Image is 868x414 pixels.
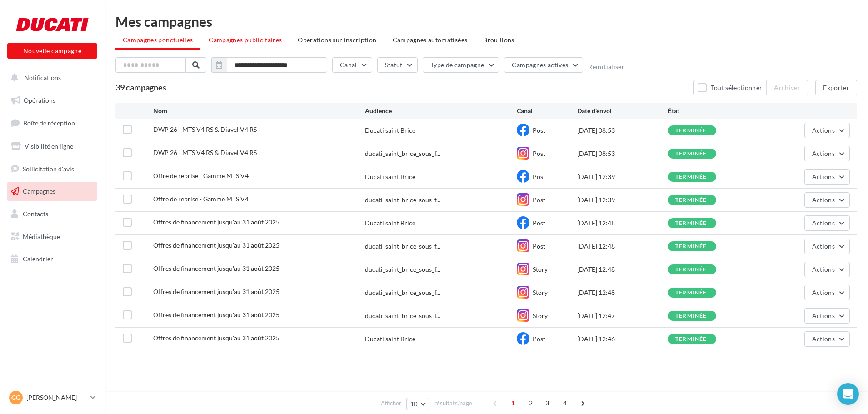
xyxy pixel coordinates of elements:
[837,383,859,405] div: Open Intercom Messenger
[24,74,61,81] span: Notifications
[7,43,97,59] button: Nouvelle campagne
[365,106,516,115] div: Audience
[410,400,418,408] span: 10
[377,57,418,73] button: Statut
[804,262,850,277] button: Actions
[577,334,668,344] div: [DATE] 12:46
[533,219,545,227] span: Post
[209,36,282,44] span: Campagnes publicitaires
[675,267,707,273] div: terminée
[577,126,668,135] div: [DATE] 08:53
[23,187,55,195] span: Campagnes
[577,311,668,320] div: [DATE] 12:47
[23,233,60,240] span: Médiathèque
[804,308,850,324] button: Actions
[533,242,545,250] span: Post
[153,149,257,156] span: DWP 26 - MTS V4 RS & Diavel V4 RS
[365,195,440,205] span: ducati_saint_brice_sous_f...
[675,128,707,134] div: terminée
[406,398,429,410] button: 10
[5,182,99,201] a: Campagnes
[483,36,514,44] span: Brouillons
[533,196,545,204] span: Post
[5,160,99,179] a: Sollicitation d'avis
[298,36,376,44] span: Operations sur inscription
[365,242,440,251] span: ducati_saint_brice_sous_f...
[5,91,99,110] a: Opérations
[577,242,668,251] div: [DATE] 12:48
[365,334,415,344] div: Ducati saint Brice
[812,150,835,157] span: Actions
[693,80,766,95] button: Tout sélectionner
[533,150,545,157] span: Post
[153,241,279,249] span: Offres de financement jusqu'au 31 août 2025
[5,249,99,269] a: Calendrier
[675,336,707,342] div: terminée
[533,173,545,180] span: Post
[115,15,857,28] div: Mes campagnes
[5,113,99,133] a: Boîte de réception
[577,195,668,205] div: [DATE] 12:39
[675,220,707,226] div: terminée
[504,57,583,73] button: Campagnes actives
[815,80,857,95] button: Exporter
[11,393,20,402] span: Gg
[115,82,166,92] span: 39 campagnes
[533,126,545,134] span: Post
[5,227,99,246] a: Médiathèque
[533,289,548,296] span: Story
[153,195,249,203] span: Offre de reprise - Gamme MTS V4
[577,265,668,274] div: [DATE] 12:48
[26,393,87,402] p: [PERSON_NAME]
[533,265,548,273] span: Story
[812,126,835,134] span: Actions
[365,311,440,320] span: ducati_saint_brice_sous_f...
[812,289,835,296] span: Actions
[804,169,850,185] button: Actions
[558,396,572,410] span: 4
[5,68,95,87] button: Notifications
[804,331,850,347] button: Actions
[153,264,279,272] span: Offres de financement jusqu'au 31 août 2025
[365,288,440,297] span: ducati_saint_brice_sous_f...
[804,285,850,300] button: Actions
[153,125,257,133] span: DWP 26 - MTS V4 RS & Diavel V4 RS
[153,311,279,319] span: Offres de financement jusqu'au 31 août 2025
[517,106,577,115] div: Canal
[24,96,55,104] span: Opérations
[153,172,249,180] span: Offre de reprise - Gamme MTS V4
[365,126,415,135] div: Ducati saint Brice
[7,389,97,406] a: Gg [PERSON_NAME]
[25,142,73,150] span: Visibilité en ligne
[675,197,707,203] div: terminée
[153,218,279,226] span: Offres de financement jusqu'au 31 août 2025
[812,173,835,180] span: Actions
[675,244,707,249] div: terminée
[812,312,835,319] span: Actions
[533,312,548,319] span: Story
[577,149,668,158] div: [DATE] 08:53
[5,137,99,156] a: Visibilité en ligne
[675,313,707,319] div: terminée
[668,106,759,115] div: État
[675,174,707,180] div: terminée
[153,106,365,115] div: Nom
[506,396,520,410] span: 1
[23,255,53,263] span: Calendrier
[365,265,440,274] span: ducati_saint_brice_sous_f...
[332,57,372,73] button: Canal
[533,335,545,343] span: Post
[577,106,668,115] div: Date d'envoi
[153,288,279,295] span: Offres de financement jusqu'au 31 août 2025
[365,172,415,181] div: Ducati saint Brice
[812,219,835,227] span: Actions
[434,399,472,408] span: résultats/page
[23,119,75,127] span: Boîte de réception
[804,146,850,161] button: Actions
[381,399,401,408] span: Afficher
[812,242,835,250] span: Actions
[524,396,538,410] span: 2
[675,290,707,296] div: terminée
[804,123,850,138] button: Actions
[365,219,415,228] div: Ducati saint Brice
